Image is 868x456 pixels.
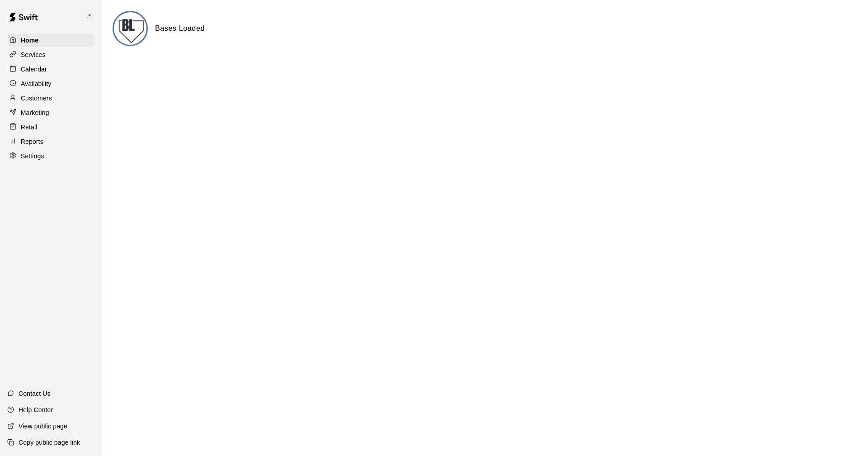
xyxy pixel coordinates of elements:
[21,137,43,146] p: Reports
[21,94,52,103] p: Customers
[19,438,80,447] p: Copy public page link
[21,123,38,132] p: Retail
[83,7,102,25] div: Keith Brooks
[21,152,44,161] p: Settings
[7,33,94,47] a: Home
[7,149,94,163] a: Settings
[114,12,148,46] img: Bases Loaded logo
[21,108,49,117] p: Marketing
[19,405,53,414] p: Help Center
[155,23,205,34] h6: Bases Loaded
[85,11,95,22] img: Keith Brooks
[7,135,94,148] a: Reports
[7,48,94,62] a: Services
[7,106,94,119] a: Marketing
[21,50,46,59] p: Services
[7,91,94,105] a: Customers
[19,389,51,398] p: Contact Us
[7,77,94,90] a: Availability
[7,62,94,76] a: Calendar
[21,65,47,74] p: Calendar
[7,120,94,134] a: Retail
[19,422,67,431] p: View public page
[21,36,39,45] p: Home
[21,79,52,88] p: Availability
